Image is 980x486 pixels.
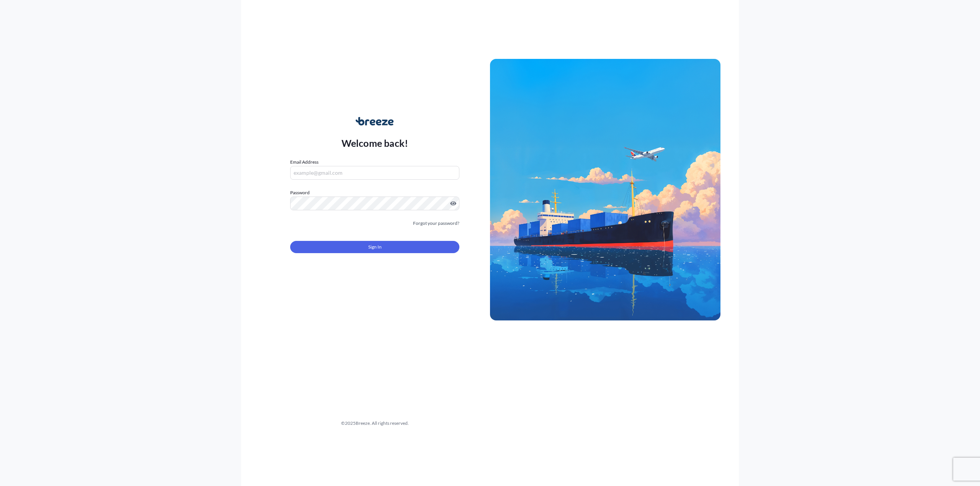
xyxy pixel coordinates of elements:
[290,166,459,180] input: example@gmail.com
[290,158,318,166] label: Email Address
[413,219,459,227] a: Forgot your password?
[260,419,490,427] div: © 2025 Breeze. All rights reserved.
[490,59,720,320] img: Ship illustration
[450,200,456,206] button: Show password
[368,243,382,251] span: Sign In
[341,137,408,149] p: Welcome back!
[290,241,459,253] button: Sign In
[290,189,459,197] label: Password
